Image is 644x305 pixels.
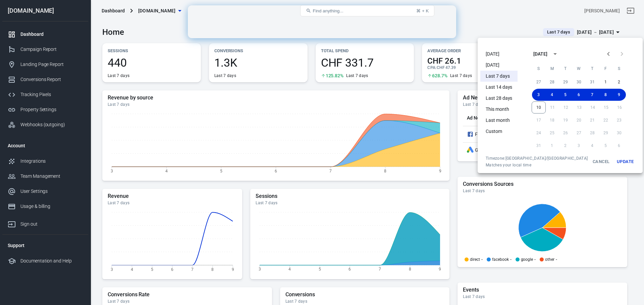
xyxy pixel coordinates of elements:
[532,89,545,101] button: 3
[599,89,612,101] button: 8
[532,76,545,88] button: 27
[480,104,518,115] li: This month
[532,101,546,113] button: 10
[188,5,456,38] iframe: Intercom live chat banner
[480,126,518,137] li: Custom
[572,89,586,101] button: 6
[599,76,612,88] button: 1
[480,93,518,104] li: Last 28 days
[621,272,637,288] iframe: Intercom live chat
[480,115,518,126] li: Last month
[545,76,559,88] button: 28
[573,62,585,75] span: Wednesday
[486,156,588,161] div: Timezone: [GEOGRAPHIC_DATA]/[GEOGRAPHIC_DATA]
[586,89,599,101] button: 7
[486,162,588,168] span: Matches your local time
[612,76,626,88] button: 2
[480,82,518,93] li: Last 14 days
[480,49,518,60] li: [DATE]
[559,76,572,88] button: 29
[602,47,615,61] button: Previous month
[533,51,547,58] div: [DATE]
[612,89,626,101] button: 9
[586,62,598,75] span: Thursday
[480,60,518,71] li: [DATE]
[600,62,612,75] span: Friday
[613,62,625,75] span: Saturday
[590,156,612,168] button: Cancel
[559,62,572,75] span: Tuesday
[586,76,599,88] button: 31
[545,89,559,101] button: 4
[546,62,558,75] span: Monday
[480,71,518,82] li: Last 7 days
[559,89,572,101] button: 5
[572,76,586,88] button: 30
[549,48,561,60] button: calendar view is open, switch to year view
[533,62,545,75] span: Sunday
[614,156,636,168] button: Update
